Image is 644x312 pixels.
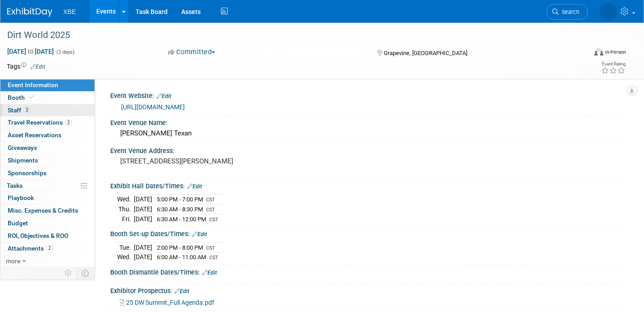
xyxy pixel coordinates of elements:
[117,214,134,224] td: Fri.
[202,270,217,276] a: Edit
[209,255,218,261] span: CST
[7,8,52,17] img: ExhibitDay
[30,64,45,70] a: Edit
[134,252,152,262] td: [DATE]
[65,119,72,126] span: 2
[121,103,185,111] a: [URL][DOMAIN_NAME]
[7,62,45,71] td: Tags
[117,242,134,252] td: Tue.
[26,48,35,55] span: to
[157,196,203,203] span: 5:00 PM - 7:00 PM
[0,167,94,179] a: Sponsorships
[384,50,467,56] span: Grapevine, [GEOGRAPHIC_DATA]
[157,206,203,213] span: 6:30 AM - 8:30 PM
[174,288,189,294] a: Edit
[110,89,626,101] div: Event Website:
[117,205,134,214] td: Thu.
[8,169,47,177] span: Sponsorships
[110,116,626,127] div: Event Venue Name:
[8,119,72,126] span: Travel Reservations
[6,257,20,265] span: more
[0,205,94,217] a: Misc. Expenses & Credits
[156,93,171,99] a: Edit
[8,157,38,164] span: Shipments
[0,154,94,167] a: Shipments
[46,245,53,251] span: 2
[209,217,218,223] span: CST
[157,216,206,223] span: 6:30 AM - 12:00 PM
[0,230,94,242] a: ROI, Objectives & ROO
[0,104,94,116] a: Staff2
[8,131,61,139] span: Asset Reservations
[8,94,35,101] span: Booth
[206,197,215,203] span: CST
[110,144,626,155] div: Event Venue Address:
[206,245,215,251] span: CST
[0,255,94,267] a: more
[600,3,617,20] img: Dave Cataldi
[601,62,625,66] div: Event Rating
[165,47,219,57] button: Committed
[120,299,214,306] a: 25 DW Summit_Full Agenda.pdf
[117,126,619,140] div: [PERSON_NAME] Texan
[0,116,94,129] a: Travel Reservations2
[110,179,626,191] div: Exhibit Hall Dates/Times:
[126,299,214,306] span: 25 DW Summit_Full Agenda.pdf
[0,92,94,104] a: Booth
[8,245,53,252] span: Attachments
[206,207,215,213] span: CST
[76,267,95,279] td: Toggle Event Tabs
[110,284,626,296] div: Exhibitor Prospectus:
[605,49,626,56] div: In-Person
[8,144,37,151] span: Giveaways
[0,217,94,229] a: Budget
[117,252,134,262] td: Wed.
[24,107,30,113] span: 2
[117,195,134,205] td: Wed.
[7,182,23,189] span: Tasks
[157,244,203,251] span: 2:00 PM - 8:00 PM
[120,157,315,165] pre: [STREET_ADDRESS][PERSON_NAME]
[0,79,94,91] a: Event Information
[187,183,202,190] a: Edit
[29,95,33,100] i: Booth reservation complete
[134,242,152,252] td: [DATE]
[157,254,206,261] span: 6:00 AM - 11:00 AM
[8,81,58,88] span: Event Information
[134,214,152,224] td: [DATE]
[0,129,94,141] a: Asset Reservations
[0,142,94,154] a: Giveaways
[110,227,626,239] div: Booth Set-up Dates/Times:
[0,192,94,204] a: Playbook
[8,194,34,201] span: Playbook
[8,107,30,114] span: Staff
[534,47,626,61] div: Event Format
[559,9,579,15] span: Search
[594,48,603,56] img: Format-Inperson.png
[61,267,76,279] td: Personalize Event Tab Strip
[0,242,94,255] a: Attachments2
[4,27,573,43] div: Dirt World 2025
[8,232,68,239] span: ROI, Objectives & ROO
[63,8,76,15] span: XBE
[56,49,75,55] span: (3 days)
[8,219,28,227] span: Budget
[8,207,78,214] span: Misc. Expenses & Credits
[134,205,152,214] td: [DATE]
[134,195,152,205] td: [DATE]
[0,180,94,192] a: Tasks
[192,231,207,237] a: Edit
[110,265,626,277] div: Booth Dismantle Dates/Times:
[7,47,54,56] span: [DATE] [DATE]
[546,4,588,20] a: Search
